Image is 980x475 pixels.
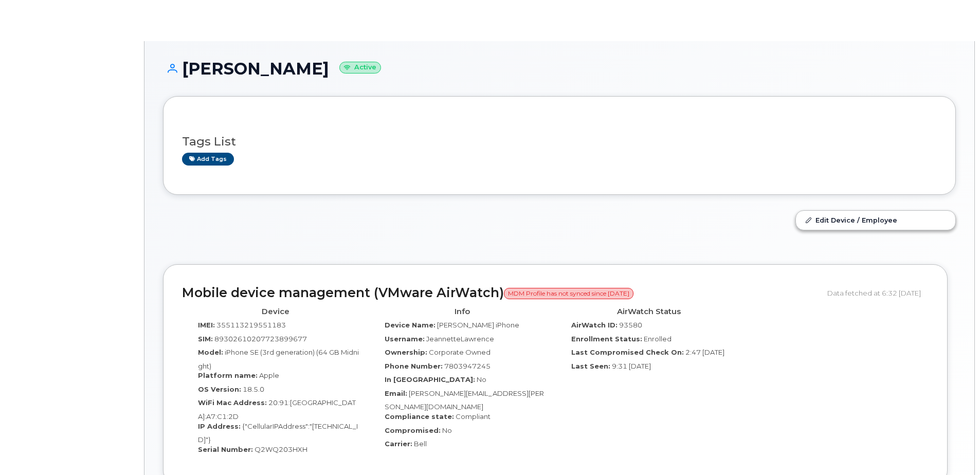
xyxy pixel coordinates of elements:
small: Active [339,62,381,74]
span: 93580 [619,321,642,329]
span: 7803947245 [444,362,491,370]
label: Compliance state: [385,412,454,422]
span: No [477,375,486,383]
h3: Tags List [182,135,937,148]
label: Ownership: [385,348,427,357]
label: Phone Number: [385,361,443,371]
span: Bell [414,440,427,448]
span: Q2WQ203HXH [255,445,307,453]
label: WiFi Mac Address: [198,398,267,408]
h4: Device [190,307,361,316]
span: Compliant [456,412,491,421]
span: Apple [259,371,279,379]
span: 20:91:[GEOGRAPHIC_DATA]:A7:C1:2D [198,398,356,421]
label: OS Version: [198,385,241,394]
span: 18.5.0 [243,385,264,393]
span: [PERSON_NAME] iPhone [437,321,519,329]
span: 9:31 [DATE] [612,362,651,370]
label: Username: [385,334,425,344]
span: 355113219551183 [216,321,286,329]
span: {"CellularIPAddress":"[TECHNICAL_ID]"} [198,422,358,444]
h4: Info [376,307,548,316]
label: Model: [198,348,223,357]
label: Platform name: [198,371,258,380]
label: In [GEOGRAPHIC_DATA]: [385,375,475,385]
label: Serial Number: [198,445,253,454]
span: [PERSON_NAME][EMAIL_ADDRESS][PERSON_NAME][DOMAIN_NAME] [385,389,544,411]
span: No [442,426,452,434]
span: Enrolled [644,335,672,343]
a: Add tags [182,153,234,166]
label: IP Address: [198,422,241,431]
h2: Mobile device management (VMware AirWatch) [182,286,820,300]
a: Edit Device / Employee [796,211,955,229]
h4: AirWatch Status [563,307,734,316]
span: 89302610207723899677 [214,335,307,343]
label: Last Compromised Check On: [571,348,684,357]
label: Device Name: [385,320,435,330]
div: Data fetched at 6:32 [DATE] [827,283,929,303]
label: Email: [385,389,407,398]
span: 2:47 [DATE] [685,348,724,356]
label: Last Seen: [571,361,610,371]
span: Corporate Owned [429,348,491,356]
label: Carrier: [385,439,412,449]
span: MDM Profile has not synced since [DATE] [504,288,633,299]
label: IMEI: [198,320,215,330]
label: SIM: [198,334,213,344]
label: AirWatch ID: [571,320,618,330]
label: Enrollment Status: [571,334,642,344]
span: JeannetteLawrence [426,335,494,343]
span: iPhone SE (3rd generation) (64 GB Midnight) [198,348,359,370]
label: Compromised: [385,426,441,435]
h1: [PERSON_NAME] [163,60,956,78]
